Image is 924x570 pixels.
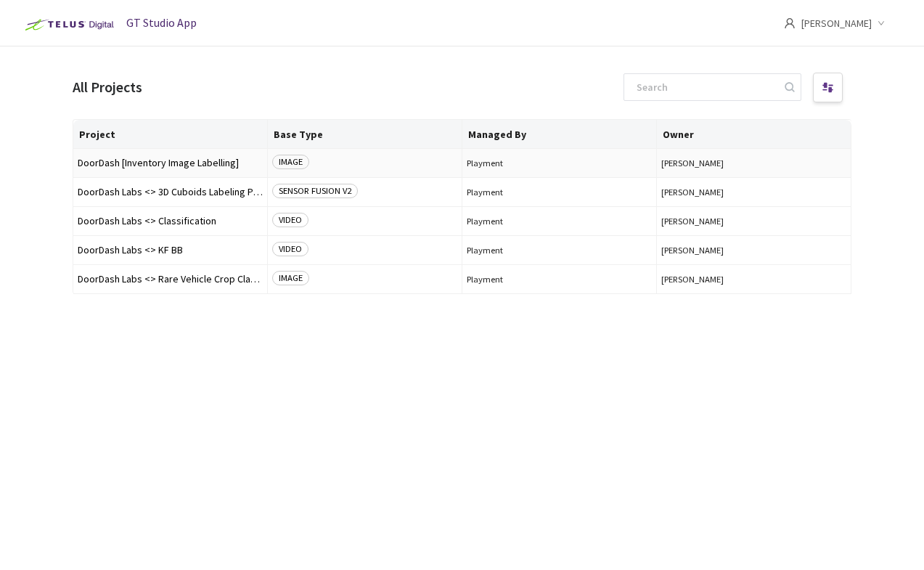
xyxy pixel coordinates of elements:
[78,245,263,256] span: DoorDash Labs <> KF BB
[628,74,782,100] input: Search
[661,187,846,198] button: [PERSON_NAME]
[272,213,308,227] span: VIDEO
[78,158,263,168] span: DoorDash [Inventory Image Labelling]
[878,20,885,27] span: down
[661,216,846,227] button: [PERSON_NAME]
[73,77,142,98] div: All Projects
[661,245,846,256] button: [PERSON_NAME]
[467,187,652,198] span: Playment
[268,120,462,149] th: Base Type
[467,245,652,256] span: Playment
[661,274,846,285] button: [PERSON_NAME]
[467,216,652,227] span: Playment
[272,242,308,256] span: VIDEO
[73,120,268,149] th: Project
[17,13,118,36] img: Telus
[462,120,657,149] th: Managed By
[467,274,652,285] span: Playment
[272,184,358,198] span: SENSOR FUSION V2
[272,155,309,169] span: IMAGE
[661,158,846,168] button: [PERSON_NAME]
[78,187,263,198] button: DoorDash Labs <> 3D Cuboids Labeling Project
[784,17,796,29] span: user
[272,271,309,285] span: IMAGE
[78,216,263,227] span: DoorDash Labs <> Classification
[657,120,851,149] th: Owner
[78,274,263,285] button: DoorDash Labs <> Rare Vehicle Crop Classification
[126,15,197,30] span: GT Studio App
[467,158,652,168] span: Playment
